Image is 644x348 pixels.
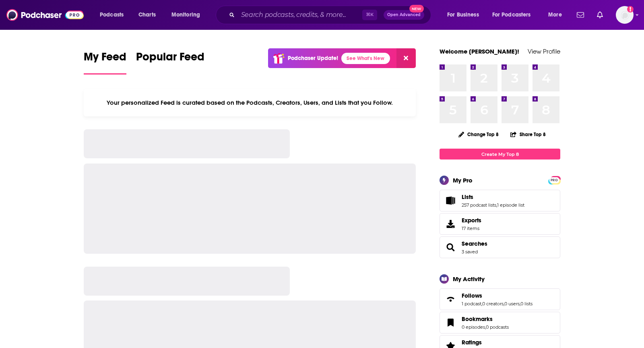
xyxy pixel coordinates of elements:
[497,202,524,208] a: 1 episode list
[387,13,421,17] span: Open Advanced
[442,8,489,21] button: open menu
[94,8,134,21] button: open menu
[496,202,497,208] span: ,
[482,301,504,307] a: 0 creators
[84,50,126,75] a: My Feed
[520,301,533,307] a: 0 lists
[462,249,478,255] a: 3 saved
[462,226,481,231] span: 17 items
[288,55,338,62] p: Podchaser Update!
[100,9,124,21] span: Podcasts
[384,10,424,20] button: Open AdvancedNew
[442,242,458,253] a: Searches
[520,301,520,307] span: ,
[462,292,482,299] span: Follows
[440,48,519,55] a: Welcome [PERSON_NAME]!
[528,48,560,55] a: View Profile
[440,149,560,159] a: Create My Top 8
[462,292,533,299] a: Follows
[510,126,546,142] button: Share Top 8
[462,193,524,201] a: Lists
[442,317,458,328] a: Bookmarks
[616,6,634,24] span: Logged in as TeemsPR
[462,315,509,323] a: Bookmarks
[166,8,211,21] button: open menu
[481,301,482,307] span: ,
[594,8,606,22] a: Show notifications dropdown
[462,193,473,201] span: Lists
[462,339,509,346] a: Ratings
[136,50,204,68] span: Popular Feed
[504,301,520,307] a: 0 users
[440,312,560,333] span: Bookmarks
[462,240,487,247] a: Searches
[548,9,562,21] span: More
[543,8,572,21] button: open menu
[84,50,126,68] span: My Feed
[549,177,559,183] a: PRO
[462,315,493,323] span: Bookmarks
[462,339,482,346] span: Ratings
[462,324,485,330] a: 0 episodes
[462,301,481,307] a: 1 podcast
[238,8,362,21] input: Search podcasts, credits, & more...
[462,217,481,224] span: Exports
[549,177,559,183] span: PRO
[341,53,390,64] a: See What's New
[504,301,504,307] span: ,
[574,8,587,22] a: Show notifications dropdown
[485,324,486,330] span: ,
[492,9,531,21] span: For Podcasters
[616,6,634,24] button: Show profile menu
[136,50,204,75] a: Popular Feed
[442,294,458,305] a: Follows
[487,8,543,21] button: open menu
[440,288,560,310] span: Follows
[486,324,509,330] a: 0 podcasts
[138,9,156,21] span: Charts
[447,9,479,21] span: For Business
[442,195,458,206] a: Lists
[462,202,496,208] a: 257 podcast lists
[223,6,439,24] div: Search podcasts, credits, & more...
[171,9,200,21] span: Monitoring
[84,89,416,116] div: Your personalized Feed is curated based on the Podcasts, Creators, Users, and Lists that you Follow.
[362,10,377,20] span: ⌘ K
[440,213,560,235] a: Exports
[133,8,161,21] a: Charts
[6,7,84,23] img: Podchaser - Follow, Share and Rate Podcasts
[454,129,504,139] button: Change Top 8
[616,6,634,24] img: User Profile
[627,6,634,12] svg: Add a profile image
[440,190,560,211] span: Lists
[442,218,458,230] span: Exports
[453,176,473,184] div: My Pro
[453,275,485,283] div: My Activity
[409,5,424,12] span: New
[440,236,560,258] span: Searches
